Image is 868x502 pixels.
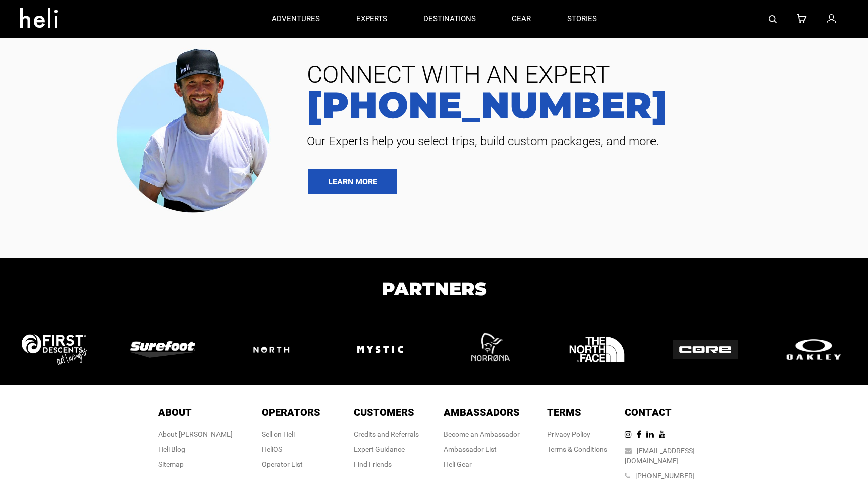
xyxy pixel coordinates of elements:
[308,169,397,194] a: LEARN MORE
[354,459,419,469] div: Find Friends
[158,459,233,469] div: Sitemap
[130,341,195,357] img: logo
[158,429,233,439] div: About [PERSON_NAME]
[566,318,628,381] img: logo
[239,333,304,367] img: logo
[444,460,472,468] a: Heli Gear
[349,318,411,381] img: logo
[299,133,853,149] span: Our Experts help you select trips, build custom packages, and more.
[354,430,419,438] a: Credits and Referrals
[272,14,320,24] p: adventures
[625,447,695,465] a: [EMAIL_ADDRESS][DOMAIN_NAME]
[625,406,672,418] span: Contact
[635,472,695,480] a: [PHONE_NUMBER]
[547,445,607,453] a: Terms & Conditions
[22,334,87,364] img: logo
[444,444,520,454] div: Ambassador List
[457,318,520,381] img: logo
[299,63,853,87] span: CONNECT WITH AN EXPERT
[547,430,590,438] a: Privacy Policy
[299,87,853,123] a: [PHONE_NUMBER]
[781,337,846,362] img: logo
[444,430,520,438] a: Become an Ambassador
[444,406,520,418] span: Ambassadors
[354,445,405,453] a: Expert Guidance
[108,40,284,217] img: contact our team
[547,406,581,418] span: Terms
[262,459,320,469] div: Operator List
[158,406,192,418] span: About
[673,340,738,360] img: logo
[769,15,777,23] img: search-bar-icon.svg
[158,445,185,453] a: Heli Blog
[262,406,320,418] span: Operators
[356,14,387,24] p: experts
[423,14,476,24] p: destinations
[354,406,414,418] span: Customers
[262,429,320,439] div: Sell on Heli
[262,445,282,453] a: HeliOS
